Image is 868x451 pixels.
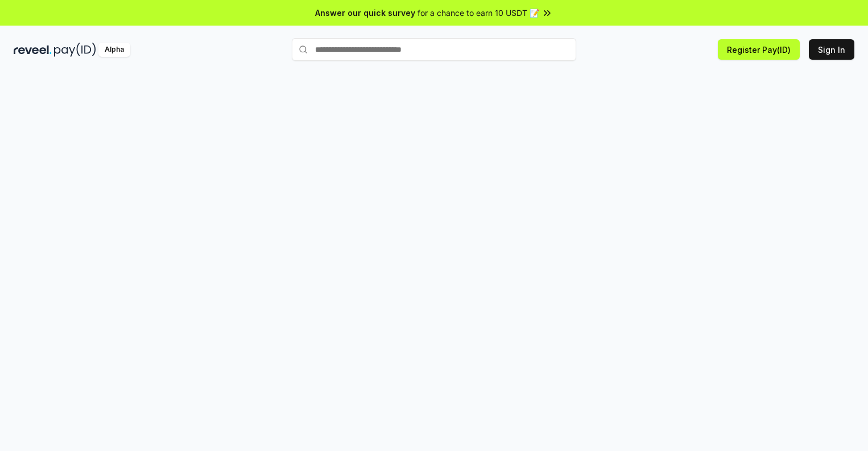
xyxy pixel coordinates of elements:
[418,7,539,19] span: for a chance to earn 10 USDT 📝
[98,43,130,57] div: Alpha
[809,39,854,60] button: Sign In
[54,43,96,57] img: pay_id
[14,43,52,57] img: reveel_dark
[718,39,800,60] button: Register Pay(ID)
[315,7,415,19] span: Answer our quick survey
